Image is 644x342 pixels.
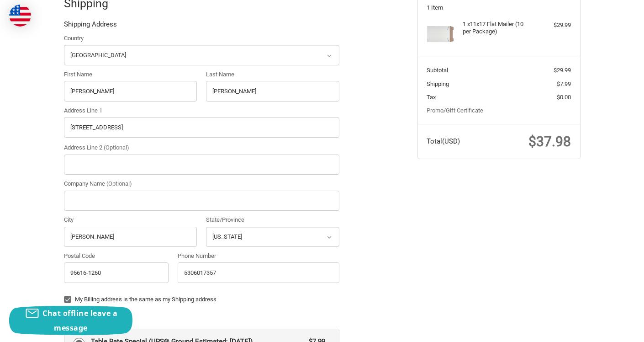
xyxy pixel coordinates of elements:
[64,296,339,303] label: My Billing address is the same as my Shipping address
[463,21,533,36] h4: 1 x 11x17 Flat Mailer (10 per Package)
[64,106,339,115] label: Address Line 1
[557,80,571,87] span: $7.99
[64,143,339,152] label: Address Line 2
[206,70,339,79] label: Last Name
[427,67,448,74] span: Subtotal
[427,137,460,145] span: Total (USD)
[64,251,169,261] label: Postal Code
[106,180,132,187] small: (Optional)
[9,306,132,335] button: Chat offline leave a message
[104,144,129,151] small: (Optional)
[427,94,436,101] span: Tax
[535,21,571,30] div: $29.99
[64,179,339,188] label: Company Name
[64,215,197,224] label: City
[427,4,571,11] h3: 1 Item
[554,67,571,74] span: $29.99
[557,94,571,101] span: $0.00
[64,34,339,43] label: Country
[42,308,117,333] span: Chat offline leave a message
[64,19,117,34] legend: Shipping Address
[528,134,571,150] span: $37.98
[64,70,197,79] label: First Name
[178,251,339,261] label: Phone Number
[9,5,31,27] img: duty and tax information for United States
[427,107,483,114] a: Promo/Gift Certificate
[569,317,644,342] iframe: Google Customer Reviews
[206,215,339,224] label: State/Province
[427,80,449,87] span: Shipping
